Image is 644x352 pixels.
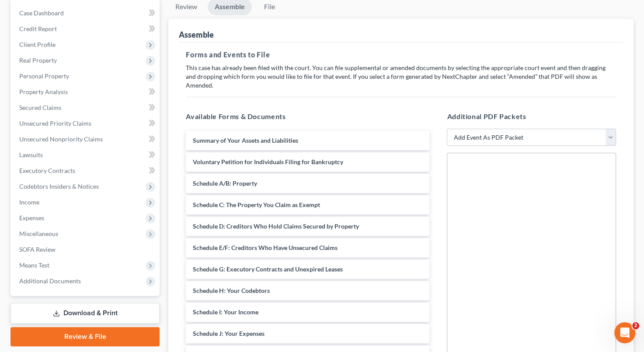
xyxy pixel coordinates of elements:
span: Client Profile [19,41,56,48]
span: Secured Claims [19,104,61,111]
div: Assemble [179,29,214,40]
span: Property Analysis [19,88,68,95]
span: Means Test [19,261,49,269]
span: SOFA Review [19,246,56,253]
span: Executory Contracts [19,167,75,174]
span: Unsecured Priority Claims [19,120,91,127]
span: Voluntary Petition for Individuals Filing for Bankruptcy [193,158,343,165]
span: Lawsuits [19,151,43,158]
span: Schedule D: Creditors Who Hold Claims Secured by Property [193,222,359,230]
span: Unsecured Nonpriority Claims [19,135,103,143]
span: Schedule J: Your Expenses [193,330,265,337]
span: Codebtors Insiders & Notices [19,183,99,190]
span: Schedule C: The Property You Claim as Exempt [193,201,320,208]
a: Credit Report [12,21,160,37]
a: Lawsuits [12,147,160,163]
p: This case has already been filed with the court. You can file supplemental or amended documents b... [186,63,616,90]
a: Executory Contracts [12,163,160,179]
span: 2 [632,322,639,329]
span: Additional Documents [19,277,81,285]
a: Review & File [10,327,160,346]
span: Schedule I: Your Income [193,308,258,316]
a: SOFA Review [12,242,160,257]
a: Property Analysis [12,84,160,100]
span: Real Property [19,56,57,64]
a: Secured Claims [12,100,160,116]
span: Personal Property [19,72,69,80]
span: Expenses [19,214,44,222]
span: Schedule E/F: Creditors Who Have Unsecured Claims [193,244,338,251]
iframe: Intercom live chat [614,322,635,343]
a: Case Dashboard [12,5,160,21]
h5: Forms and Events to File [186,49,616,60]
span: Schedule G: Executory Contracts and Unexpired Leases [193,265,343,273]
span: Miscellaneous [19,230,58,237]
span: Schedule A/B: Property [193,180,257,187]
span: Schedule H: Your Codebtors [193,287,270,294]
h5: Available Forms & Documents [186,111,429,122]
span: Summary of Your Assets and Liabilities [193,137,298,144]
span: Case Dashboard [19,9,64,17]
a: Unsecured Nonpriority Claims [12,131,160,147]
span: Credit Report [19,25,57,32]
a: Download & Print [10,303,160,324]
h5: Additional PDF Packets [447,111,616,122]
span: Income [19,198,39,206]
a: Unsecured Priority Claims [12,116,160,131]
